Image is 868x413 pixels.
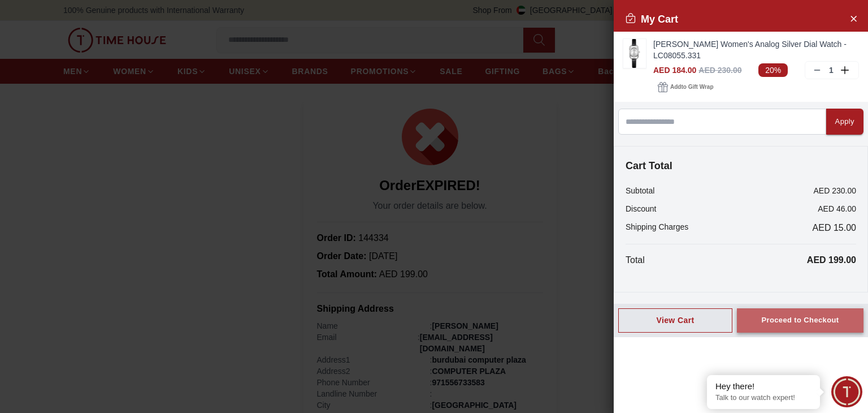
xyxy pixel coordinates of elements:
[761,314,839,327] div: Proceed to Checkout
[653,79,718,95] button: Addto Gift Wrap
[698,66,741,75] span: AED 230.00
[626,253,645,267] p: Total
[626,221,688,235] p: Shipping Charges
[835,115,854,128] div: Apply
[844,9,862,27] button: Close Account
[814,185,857,196] p: AED 230.00
[737,308,863,333] button: Proceed to Checkout
[626,158,856,174] h4: Cart Total
[623,39,646,68] img: ...
[670,81,713,93] span: Add to Gift Wrap
[653,38,859,61] a: [PERSON_NAME] Women's Analog Silver Dial Watch - LC08055.331
[813,221,856,235] span: AED 15.00
[715,393,811,403] p: Talk to our watch expert!
[831,376,862,407] div: Chat Widget
[625,11,678,27] h2: My Cart
[826,109,863,135] button: Apply
[626,203,656,214] p: Discount
[653,66,696,75] span: AED 184.00
[807,253,856,267] p: AED 199.00
[818,203,856,214] p: AED 46.00
[758,63,788,77] span: 20%
[827,64,836,76] p: 1
[618,308,732,333] button: View Cart
[715,381,811,392] div: Hey there!
[628,315,723,326] div: View Cart
[626,185,654,196] p: Subtotal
